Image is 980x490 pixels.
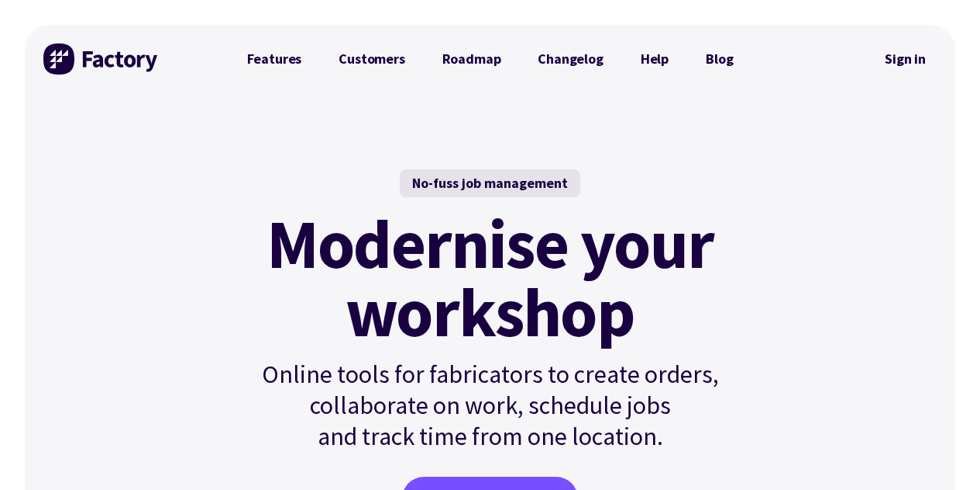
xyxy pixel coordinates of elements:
[519,43,621,75] a: Changelog
[229,43,752,75] nav: Primary Navigation
[43,43,160,75] img: Factory
[229,359,752,452] p: Online tools for fabricators to create orders, collaborate on work, schedule jobs and track time ...
[424,43,520,75] a: Roadmap
[903,415,980,490] iframe: Chat Widget
[229,43,321,75] a: Features
[687,43,751,75] a: Blog
[400,169,580,197] div: No-fuss job management
[320,43,423,75] a: Customers
[266,210,714,346] mark: Modernise your workshop
[622,43,687,75] a: Help
[874,41,937,77] a: Sign in
[874,41,937,77] nav: Secondary Navigation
